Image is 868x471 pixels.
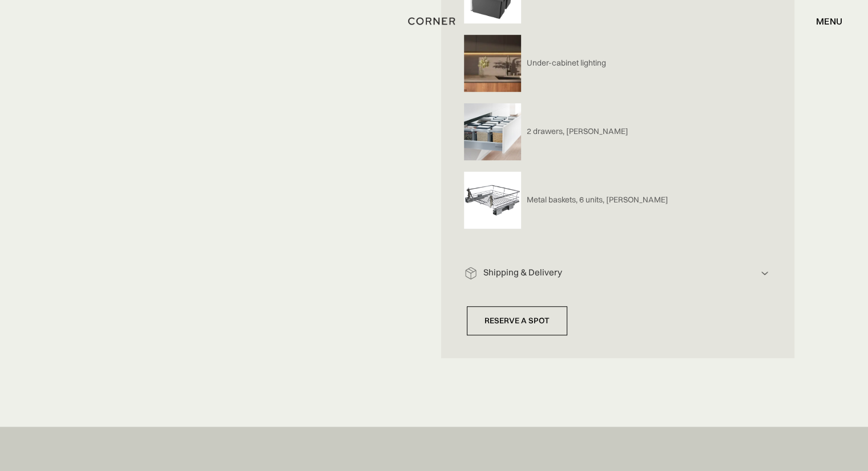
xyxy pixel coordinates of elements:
div: menu [805,11,842,31]
a: home [399,14,470,29]
div: Shipping & Delivery [478,267,758,279]
p: Metal baskets, 6 units, [PERSON_NAME] [527,194,668,205]
a: Reserve a Spot [467,306,567,335]
p: Under-cabinet lighting [527,58,606,68]
div: menu [816,17,842,26]
p: 2 drawers, [PERSON_NAME] [527,126,628,137]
